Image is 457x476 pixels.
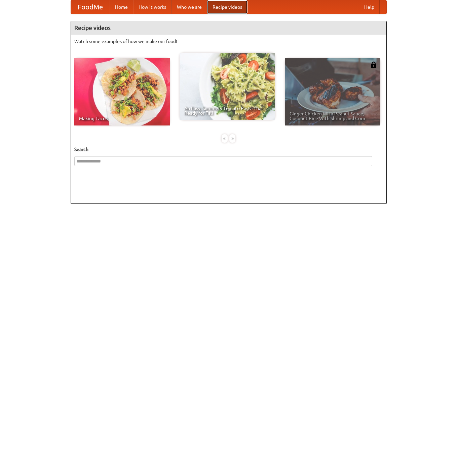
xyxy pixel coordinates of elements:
a: Home [110,0,133,14]
a: Who we are [172,0,207,14]
p: Watch some examples of how we make our food! [74,38,383,45]
h5: Search [74,146,383,153]
a: FoodMe [71,0,110,14]
div: » [229,134,235,143]
span: Making Tacos [79,116,165,121]
a: Recipe videos [207,0,247,14]
a: An Easy, Summery Tomato Pasta That's Ready for Fall [180,53,275,120]
a: Making Tacos [74,58,170,125]
span: An Easy, Summery Tomato Pasta That's Ready for Fall [184,106,270,115]
img: 483408.png [370,62,377,68]
h4: Recipe videos [71,21,386,35]
a: How it works [133,0,172,14]
a: Help [359,0,380,14]
div: « [222,134,228,143]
